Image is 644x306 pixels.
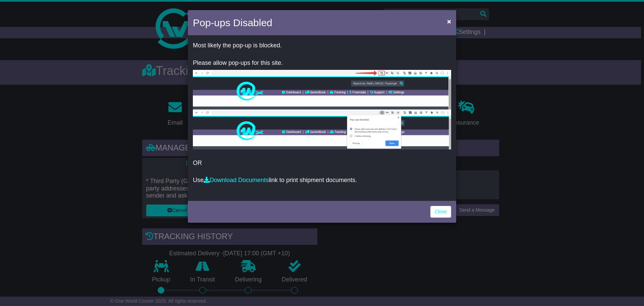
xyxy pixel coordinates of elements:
p: Most likely the pop-up is blocked. [193,42,451,49]
p: Please allow pop-ups for this site. [193,59,451,67]
img: allow-popup-2.png [193,110,451,149]
a: Download Documents [204,177,269,183]
a: Close [430,206,451,218]
div: OR [188,37,456,199]
p: Use link to print shipment documents. [193,177,451,184]
button: Close [444,14,454,28]
img: allow-popup-1.png [193,70,451,110]
h4: Pop-ups Disabled [193,15,272,30]
span: × [447,17,451,25]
